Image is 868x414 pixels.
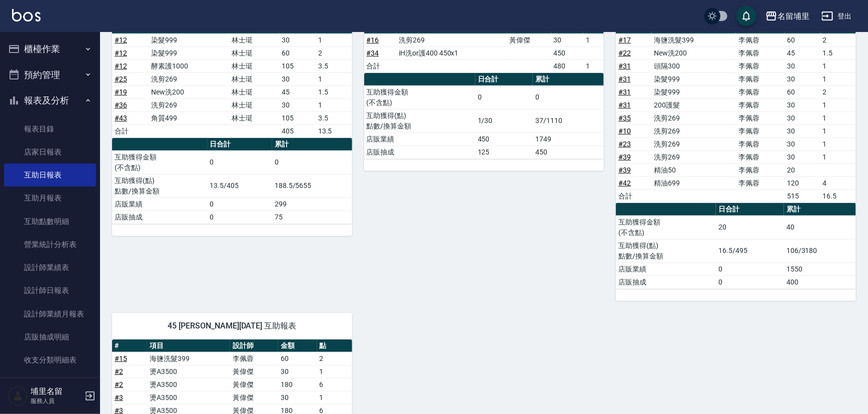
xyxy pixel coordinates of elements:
[149,46,229,59] td: 染髮999
[618,153,631,161] a: #39
[317,339,352,352] th: 點
[736,46,784,59] td: 李佩蓉
[533,109,604,132] td: 37/1110
[785,176,820,189] td: 120
[115,49,127,57] a: #12
[112,138,352,224] table: a dense table
[652,33,736,46] td: 海鹽洗髮399
[316,98,352,111] td: 1
[820,189,856,202] td: 16.5
[229,85,279,98] td: 林士珽
[316,59,352,72] td: 3.5
[396,46,507,59] td: iH洗or護400 450x1
[736,72,784,85] td: 李佩蓉
[652,46,736,59] td: New洗200
[115,367,123,375] a: #2
[367,49,379,57] a: #34
[820,59,856,72] td: 1
[112,150,208,174] td: 互助獲得金額 (不含點)
[4,87,96,113] button: 報表及分析
[736,163,784,176] td: 李佩蓉
[4,62,96,88] button: 預約管理
[115,88,127,96] a: #19
[115,36,127,44] a: #12
[112,210,208,223] td: 店販抽成
[618,75,631,83] a: #31
[272,210,352,223] td: 75
[4,302,96,325] a: 設計師業績月報表
[115,393,123,401] a: #3
[4,348,96,371] a: 收支分類明細表
[278,365,317,378] td: 30
[736,176,784,189] td: 李佩蓉
[618,127,631,135] a: #10
[785,137,820,150] td: 30
[149,59,229,72] td: 酵素護1000
[716,203,784,216] th: 日合計
[618,179,631,187] a: #42
[149,111,229,124] td: 角質499
[278,352,317,365] td: 60
[475,85,533,109] td: 0
[230,378,278,391] td: 黃偉傑
[785,59,820,72] td: 30
[533,73,604,86] th: 累計
[124,321,340,331] span: 45 [PERSON_NAME][DATE] 互助報表
[475,132,533,145] td: 450
[785,98,820,111] td: 30
[316,85,352,98] td: 1.5
[149,72,229,85] td: 洗剪269
[208,174,272,197] td: 13.5/405
[785,124,820,137] td: 30
[8,386,28,406] img: Person
[652,59,736,72] td: 頭隔300
[115,101,127,109] a: #36
[616,275,716,288] td: 店販抽成
[31,396,82,405] p: 服務人員
[115,354,127,362] a: #15
[208,210,272,223] td: 0
[652,111,736,124] td: 洗剪269
[147,352,230,365] td: 海鹽洗髮399
[4,186,96,209] a: 互助月報表
[208,150,272,174] td: 0
[785,111,820,124] td: 30
[777,10,809,22] div: 名留埔里
[364,109,475,132] td: 互助獲得(點) 點數/換算金額
[475,145,533,158] td: 125
[784,215,856,239] td: 40
[279,85,316,98] td: 45
[147,378,230,391] td: 燙A3500
[736,59,784,72] td: 李佩蓉
[229,59,279,72] td: 林士珽
[820,72,856,85] td: 1
[279,33,316,46] td: 30
[736,150,784,163] td: 李佩蓉
[475,73,533,86] th: 日合計
[736,111,784,124] td: 李佩蓉
[616,189,651,202] td: 合計
[115,380,123,388] a: #2
[4,279,96,302] a: 設計師日報表
[533,145,604,158] td: 450
[31,386,82,396] h5: 埔里名留
[112,21,352,138] table: a dense table
[112,174,208,197] td: 互助獲得(點) 點數/換算金額
[279,59,316,72] td: 105
[230,391,278,404] td: 黃偉傑
[820,46,856,59] td: 1.5
[149,85,229,98] td: New洗200
[533,85,604,109] td: 0
[652,163,736,176] td: 精油50
[618,166,631,174] a: #39
[364,21,604,73] table: a dense table
[820,33,856,46] td: 2
[716,239,784,262] td: 16.5/495
[364,85,475,109] td: 互助獲得金額 (不含點)
[208,197,272,210] td: 0
[820,137,856,150] td: 1
[817,7,856,25] button: 登出
[820,150,856,163] td: 1
[278,339,317,352] th: 金額
[618,62,631,70] a: #31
